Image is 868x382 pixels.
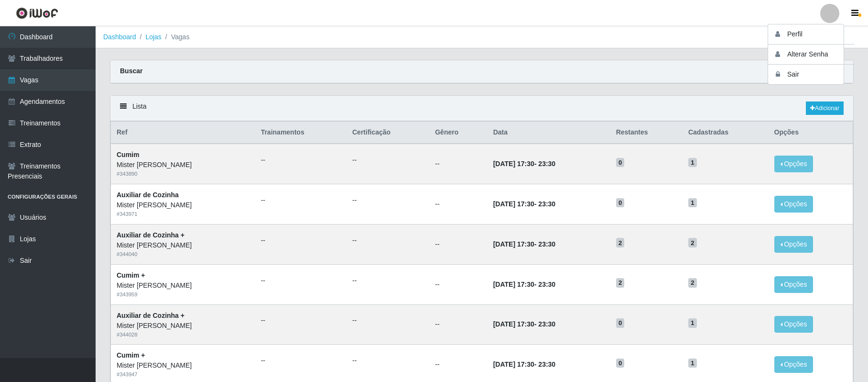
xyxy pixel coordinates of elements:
[538,240,555,248] time: 23:30
[96,26,868,48] nav: breadcrumb
[117,250,250,258] div: # 344040
[774,356,814,373] button: Opções
[493,160,534,168] time: [DATE] 17:30
[493,240,555,248] strong: -
[117,371,250,379] div: # 343947
[352,236,423,246] ul: --
[538,200,555,208] time: 23:30
[616,278,625,288] span: 2
[538,360,555,368] time: 23:30
[488,122,610,144] th: Data
[493,240,534,248] time: [DATE] 17:30
[352,356,423,366] ul: --
[774,236,814,253] button: Opções
[120,67,142,75] strong: Buscar
[688,278,697,288] span: 2
[255,122,347,144] th: Trainamentos
[774,316,814,333] button: Opções
[110,96,853,121] div: Lista
[538,160,555,168] time: 23:30
[493,281,555,288] strong: -
[347,122,429,144] th: Certificação
[111,122,255,144] th: Ref
[688,318,697,328] span: 1
[538,320,555,328] time: 23:30
[117,351,145,359] strong: Cumim +
[769,122,853,144] th: Opções
[352,155,423,165] ul: --
[774,196,814,213] button: Opções
[616,318,625,328] span: 0
[688,238,697,247] span: 2
[688,198,697,208] span: 1
[117,240,250,250] div: Mister [PERSON_NAME]
[616,158,625,168] span: 0
[774,156,814,172] button: Opções
[616,238,625,247] span: 2
[806,101,844,115] a: Adicionar
[117,210,250,218] div: # 343971
[493,160,555,168] strong: -
[429,304,487,345] td: --
[538,281,555,288] time: 23:30
[688,359,697,368] span: 1
[145,33,161,41] a: Lojas
[774,276,814,293] button: Opções
[688,158,697,168] span: 1
[117,151,139,158] strong: Cumim
[493,320,534,328] time: [DATE] 17:30
[768,24,854,45] button: Perfil
[117,191,179,199] strong: Auxiliar de Cozinha
[429,144,487,184] td: --
[429,122,487,144] th: Gênero
[493,360,555,368] strong: -
[768,45,854,65] button: Alterar Senha
[117,231,184,239] strong: Auxiliar de Cozinha +
[493,281,534,288] time: [DATE] 17:30
[162,32,190,42] li: Vagas
[352,276,423,286] ul: --
[261,236,341,246] ul: --
[429,184,487,225] td: --
[117,360,250,371] div: Mister [PERSON_NAME]
[429,224,487,264] td: --
[117,281,250,291] div: Mister [PERSON_NAME]
[616,359,625,368] span: 0
[117,200,250,210] div: Mister [PERSON_NAME]
[261,276,341,286] ul: --
[117,312,184,319] strong: Auxiliar de Cozinha +
[429,264,487,304] td: --
[683,122,769,144] th: Cadastradas
[261,315,341,326] ul: --
[493,360,534,368] time: [DATE] 17:30
[261,155,341,165] ul: --
[352,195,423,205] ul: --
[610,122,683,144] th: Restantes
[117,271,145,279] strong: Cumim +
[117,291,250,299] div: # 343959
[117,331,250,339] div: # 344028
[103,33,136,41] a: Dashboard
[768,65,854,84] button: Sair
[616,198,625,208] span: 0
[117,321,250,331] div: Mister [PERSON_NAME]
[117,170,250,178] div: # 343890
[493,200,555,208] strong: -
[352,315,423,326] ul: --
[493,320,555,328] strong: -
[261,195,341,205] ul: --
[16,7,58,19] img: CoreUI Logo
[493,200,534,208] time: [DATE] 17:30
[261,356,341,366] ul: --
[117,160,250,170] div: Mister [PERSON_NAME]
